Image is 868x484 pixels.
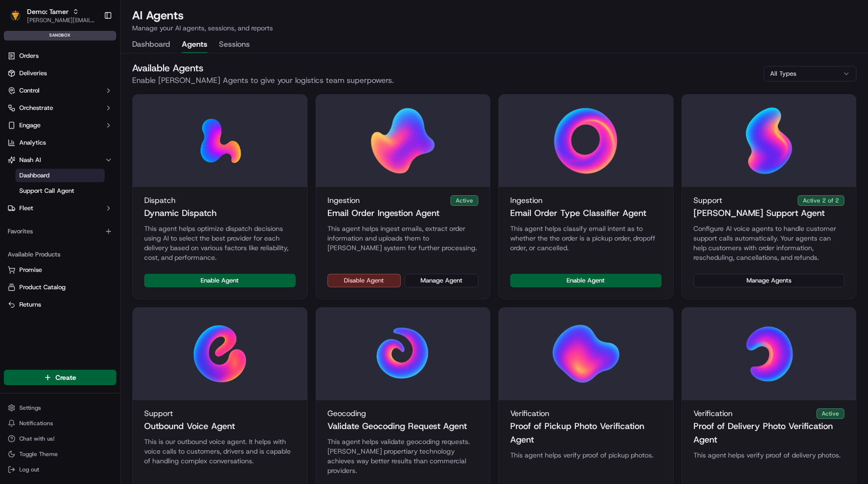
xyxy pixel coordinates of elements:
[96,163,117,171] span: Pylon
[816,408,844,419] div: Active
[8,300,112,309] a: Returns
[19,404,41,412] span: Settings
[33,102,122,109] div: We're available if you need us!
[182,37,207,53] button: Agents
[8,266,112,274] a: Promise
[19,104,53,112] span: Orchestrate
[19,466,39,473] span: Log out
[144,195,296,206] div: Dispatch
[144,419,235,433] h3: Outbound Voice Agent
[144,206,217,220] h3: Dynamic Dispatch
[144,224,296,262] p: This agent helps optimize dispatch decisions using AI to select the best provider for each delive...
[15,184,105,198] a: Support Call Agent
[19,419,53,427] span: Notifications
[6,136,78,153] a: 📗Knowledge Base
[19,52,39,60] span: Orders
[510,206,646,220] h3: Email Order Type Classifier Agent
[4,100,116,116] button: Orchestrate
[327,419,467,433] h3: Validate Geocoding Request Agent
[27,7,68,16] button: Demo: Tamer
[798,195,844,206] div: Active 2 of 2
[327,224,479,253] p: This agent helps ingest emails, extract order information and uploads them to [PERSON_NAME] syste...
[4,417,116,430] button: Notifications
[19,283,66,292] span: Product Catalog
[4,152,116,168] button: Nash AI
[510,450,662,460] p: This agent helps verify proof of pickup photos.
[327,195,479,206] div: Ingestion
[219,37,250,53] button: Sessions
[19,266,42,274] span: Promise
[510,224,662,253] p: This agent helps classify email intent as to whether the the order is a pickup order, dropoff ord...
[25,62,174,72] input: Got a question? Start typing here...
[693,224,845,262] p: Configure AI voice agents to handle customer support calls automatically. Your agents can help cu...
[4,31,116,40] div: sandbox
[4,48,116,64] a: Orders
[10,10,29,29] img: Nash
[327,206,439,220] h3: Email Order Ingestion Agent
[164,95,176,107] button: Start new chat
[144,437,296,466] p: This is our outbound voice agent. It helps with voice calls to customers, drivers and is capable ...
[693,450,845,460] p: This agent helps verify proof of delivery photos.
[81,141,89,148] div: 💻
[132,75,394,86] p: Enable [PERSON_NAME] Agents to give your logistics team superpowers.
[734,319,803,389] img: Proof of Delivery Photo Verification Agent
[734,106,803,175] img: Charlie Support Agent
[4,262,116,278] button: Promise
[33,92,158,102] div: Start new chat
[10,141,17,148] div: 📗
[19,171,50,180] span: Dashboard
[510,408,662,419] div: Verification
[4,83,116,98] button: Control
[551,319,621,389] img: Proof of Pickup Photo Verification Agent
[4,401,116,415] button: Settings
[27,16,96,24] span: [PERSON_NAME][EMAIL_ADDRESS][DOMAIN_NAME]
[19,86,40,95] span: Control
[551,106,621,175] img: Email Order Type Classifier Agent
[8,283,112,292] a: Product Catalog
[4,463,116,476] button: Log out
[4,297,116,312] button: Returns
[4,447,116,461] button: Toggle Theme
[368,106,437,175] img: Email Order Ingestion Agent
[19,156,41,164] span: Nash AI
[405,274,478,287] button: Manage Agent
[185,106,255,175] img: Dynamic Dispatch
[55,373,76,382] span: Create
[4,280,116,295] button: Product Catalog
[144,274,296,287] button: Enable Agent
[327,437,479,475] p: This agent helps validate geocoding requests. [PERSON_NAME] propertiary technology achieves way b...
[91,140,155,149] span: API Documentation
[19,435,54,443] span: Chat with us!
[19,121,41,130] span: Engage
[8,8,23,23] img: Demo: Tamer
[450,195,478,206] div: Active
[4,370,116,385] button: Create
[510,419,662,446] h3: Proof of Pickup Photo Verification Agent
[327,408,479,419] div: Geocoding
[19,69,47,78] span: Deliveries
[4,247,116,262] div: Available Products
[4,201,116,216] button: Fleet
[4,4,100,27] button: Demo: TamerDemo: Tamer[PERSON_NAME][EMAIL_ADDRESS][DOMAIN_NAME]
[693,195,845,206] div: Support
[693,274,845,287] button: Manage Agents
[19,204,33,213] span: Fleet
[15,169,105,182] a: Dashboard
[132,8,273,23] h1: AI Agents
[10,39,176,54] p: Welcome 👋
[19,187,74,195] span: Support Call Agent
[510,274,662,287] button: Enable Agent
[693,419,845,446] h3: Proof of Delivery Photo Verification Agent
[4,118,116,133] button: Engage
[144,408,296,419] div: Support
[693,408,845,419] div: Verification
[19,140,74,149] span: Knowledge Base
[132,61,394,75] h2: Available Agents
[19,138,46,147] span: Analytics
[19,300,41,309] span: Returns
[19,450,58,458] span: Toggle Theme
[4,135,116,150] a: Analytics
[4,66,116,81] a: Deliveries
[327,274,401,287] button: Disable Agent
